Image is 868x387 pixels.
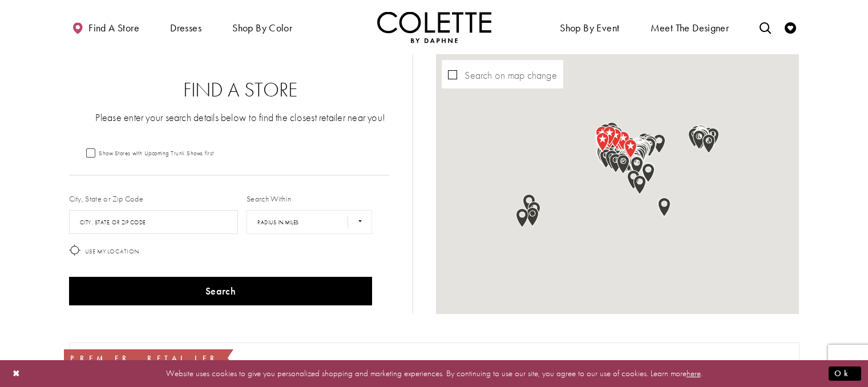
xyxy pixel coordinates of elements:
div: Map with store locations [436,54,799,314]
p: Website uses cookies to give you personalized shopping and marketing experiences. By continuing t... [82,366,786,381]
label: City, State or Zip Code [69,193,144,204]
a: here [687,368,701,379]
a: Check Wishlist [782,11,799,43]
select: Radius In Miles [247,210,372,234]
a: Meet the designer [648,11,732,43]
h2: Find a Store [92,79,390,102]
span: Meet the designer [651,22,729,34]
a: Toggle search [757,11,774,43]
span: Find a store [88,22,139,34]
img: Colette by Daphne [377,11,491,43]
label: Search Within [247,193,291,204]
span: Shop by color [232,22,292,34]
span: Shop by color [229,11,295,43]
span: Shop By Event [557,11,622,43]
span: Dresses [170,22,201,34]
span: Premier Retailer [70,353,220,363]
button: Submit Dialog [829,366,861,381]
p: Please enter your search details below to find the closest retailer near you! [92,110,390,124]
a: Visit Home Page [377,11,491,43]
a: Find a store [69,11,142,43]
span: Shop By Event [560,22,619,34]
button: Search [69,277,373,305]
span: Dresses [167,11,204,43]
button: Close Dialog [7,364,26,384]
input: City, State, or ZIP Code [69,210,239,234]
span: Show Stores with Upcoming Trunk Shows first [99,149,214,157]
